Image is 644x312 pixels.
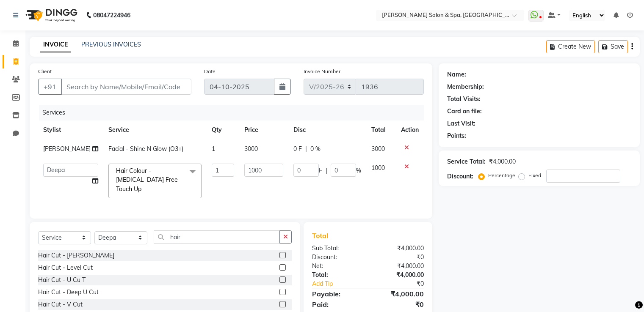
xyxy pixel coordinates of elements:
[447,131,466,140] div: Points:
[244,145,258,153] span: 3000
[305,145,307,153] span: |
[447,172,473,181] div: Discount:
[368,253,430,262] div: ₹0
[319,166,322,175] span: F
[103,120,207,140] th: Service
[40,37,71,52] a: INVOICE
[306,289,368,299] div: Payable:
[546,40,595,53] button: Create New
[288,120,366,140] th: Disc
[38,263,93,272] div: Hair Cut - Level Cut
[38,68,52,75] label: Client
[304,68,340,75] label: Invoice Number
[61,79,191,95] input: Search by Name/Mobile/Email/Code
[38,120,103,140] th: Stylist
[366,120,396,140] th: Total
[108,145,183,153] span: Facial - Shine N Glow (O3+)
[93,3,130,27] b: 08047224946
[306,262,368,271] div: Net:
[447,157,486,166] div: Service Total:
[154,230,280,244] input: Search or Scan
[368,244,430,253] div: ₹4,000.00
[368,299,430,309] div: ₹0
[447,95,481,104] div: Total Visits:
[489,157,516,166] div: ₹4,000.00
[212,145,215,153] span: 1
[22,3,80,27] img: logo
[204,68,216,75] label: Date
[396,120,424,140] th: Action
[447,107,482,116] div: Card on file:
[447,119,475,128] div: Last Visit:
[378,279,430,288] div: ₹0
[371,145,385,153] span: 3000
[371,164,385,172] span: 1000
[368,289,430,299] div: ₹4,000.00
[116,167,178,193] span: Hair Colour - [MEDICAL_DATA] Free Touch Up
[293,145,302,153] span: 0 F
[43,145,91,153] span: [PERSON_NAME]
[239,120,288,140] th: Price
[207,120,240,140] th: Qty
[528,172,541,179] label: Fixed
[306,271,368,279] div: Total:
[38,276,86,285] div: Hair Cut - U Cu T
[141,185,145,193] a: x
[368,262,430,271] div: ₹4,000.00
[447,82,484,91] div: Membership:
[488,172,515,179] label: Percentage
[447,70,466,79] div: Name:
[306,279,378,288] a: Add Tip
[312,231,332,240] span: Total
[356,166,361,175] span: %
[306,253,368,262] div: Discount:
[38,79,62,95] button: +91
[598,40,628,53] button: Save
[326,166,327,175] span: |
[38,251,114,260] div: Hair Cut - [PERSON_NAME]
[368,271,430,279] div: ₹4,000.00
[39,105,430,120] div: Services
[38,288,99,297] div: Hair Cut - Deep U Cut
[306,299,368,309] div: Paid:
[306,244,368,253] div: Sub Total:
[38,300,83,309] div: Hair Cut - V Cut
[81,41,141,48] a: PREVIOUS INVOICES
[310,145,321,153] span: 0 %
